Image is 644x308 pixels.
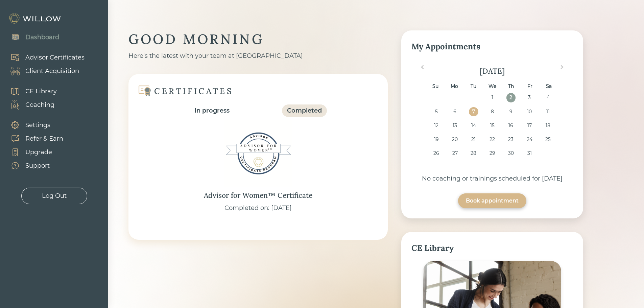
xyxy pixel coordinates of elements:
div: Choose Monday, October 13th, 2025 [450,121,459,130]
div: Choose Sunday, October 19th, 2025 [432,135,441,144]
a: Advisor Certificates [3,51,85,64]
div: We [487,82,497,91]
div: Choose Tuesday, October 21st, 2025 [469,135,478,144]
div: No coaching or trainings scheduled for [DATE] [411,174,573,183]
div: Here’s the latest with your team at [GEOGRAPHIC_DATA] [128,51,388,61]
div: Choose Sunday, October 5th, 2025 [432,107,441,116]
button: Previous Month [416,64,427,74]
div: Choose Thursday, October 2nd, 2025 [506,93,516,102]
div: CE Library [411,242,573,254]
div: Su [431,82,440,91]
div: Choose Friday, October 31st, 2025 [525,149,534,158]
div: Choose Tuesday, October 7th, 2025 [469,107,478,116]
a: Dashboard [3,30,59,44]
div: Dashboard [25,33,59,42]
img: Willow [8,13,63,24]
div: Log Out [42,191,67,200]
div: CERTIFICATES [154,86,233,96]
div: Upgrade [25,148,52,157]
div: Choose Saturday, October 4th, 2025 [544,93,553,102]
div: Choose Friday, October 10th, 2025 [525,107,534,116]
div: Choose Tuesday, October 14th, 2025 [469,121,478,130]
div: In progress [194,106,230,115]
div: Completed [287,106,322,115]
div: Choose Friday, October 24th, 2025 [525,135,534,144]
div: Choose Monday, October 27th, 2025 [450,149,459,158]
div: Fr [525,82,534,91]
div: Choose Friday, October 17th, 2025 [525,121,534,130]
div: Tu [469,82,478,91]
div: Choose Monday, October 20th, 2025 [450,135,459,144]
div: Advisor Certificates [25,53,85,62]
div: Choose Sunday, October 12th, 2025 [432,121,441,130]
div: Choose Sunday, October 26th, 2025 [432,149,441,158]
div: Choose Friday, October 3rd, 2025 [525,93,534,102]
div: Settings [25,121,50,130]
div: Refer & Earn [25,134,63,143]
button: Next Month [557,64,568,74]
img: Advisor for Women™ Certificate Badge [224,120,292,187]
a: CE Library [3,85,57,98]
div: Choose Wednesday, October 29th, 2025 [487,149,497,158]
div: Mo [450,82,459,91]
div: My Appointments [411,41,573,53]
div: Choose Monday, October 6th, 2025 [450,107,459,116]
div: month 2025-10 [413,93,571,163]
a: Coaching [3,98,57,112]
div: Choose Thursday, October 16th, 2025 [506,121,516,130]
div: Choose Thursday, October 9th, 2025 [506,107,516,116]
div: Client Acquisition [25,67,79,76]
div: Choose Wednesday, October 15th, 2025 [487,121,497,130]
div: Choose Wednesday, October 1st, 2025 [487,93,497,102]
a: Settings [3,118,63,132]
div: Choose Saturday, October 25th, 2025 [544,135,553,144]
div: GOOD MORNING [128,30,388,48]
div: Choose Saturday, October 11th, 2025 [544,107,553,116]
a: Upgrade [3,145,63,159]
div: Sa [544,82,553,91]
div: Choose Wednesday, October 22nd, 2025 [487,135,497,144]
div: Choose Tuesday, October 28th, 2025 [469,149,478,158]
div: Choose Thursday, October 23rd, 2025 [506,135,516,144]
div: Choose Saturday, October 18th, 2025 [544,121,553,130]
div: Completed on: [DATE] [224,204,292,213]
a: Client Acquisition [3,64,85,78]
div: Choose Wednesday, October 8th, 2025 [487,107,497,116]
div: CE Library [25,87,57,96]
div: Choose Thursday, October 30th, 2025 [506,149,516,158]
div: Th [506,82,516,91]
div: Book appointment [466,197,519,205]
div: Advisor for Women™ Certificate [204,190,312,201]
a: Refer & Earn [3,132,63,145]
div: [DATE] [411,66,573,77]
div: Coaching [25,100,54,110]
div: Support [25,161,50,170]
